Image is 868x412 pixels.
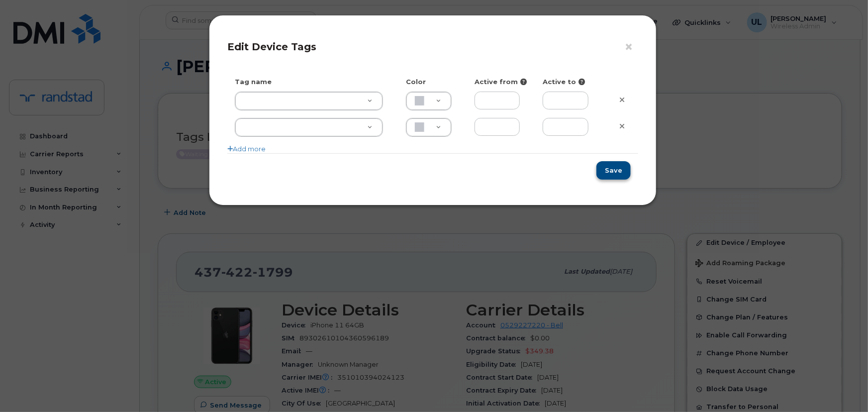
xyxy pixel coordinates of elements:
[520,79,527,85] i: Fill in to restrict tag activity to this date
[227,41,638,53] h4: Edit Device Tags
[535,77,604,87] div: Active to
[596,161,631,180] button: Save
[398,77,467,87] div: Color
[227,77,398,87] div: Tag name
[579,79,585,85] i: Fill in to restrict tag activity to this date
[467,77,536,87] div: Active from
[624,40,638,55] button: ×
[227,145,266,153] a: Add more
